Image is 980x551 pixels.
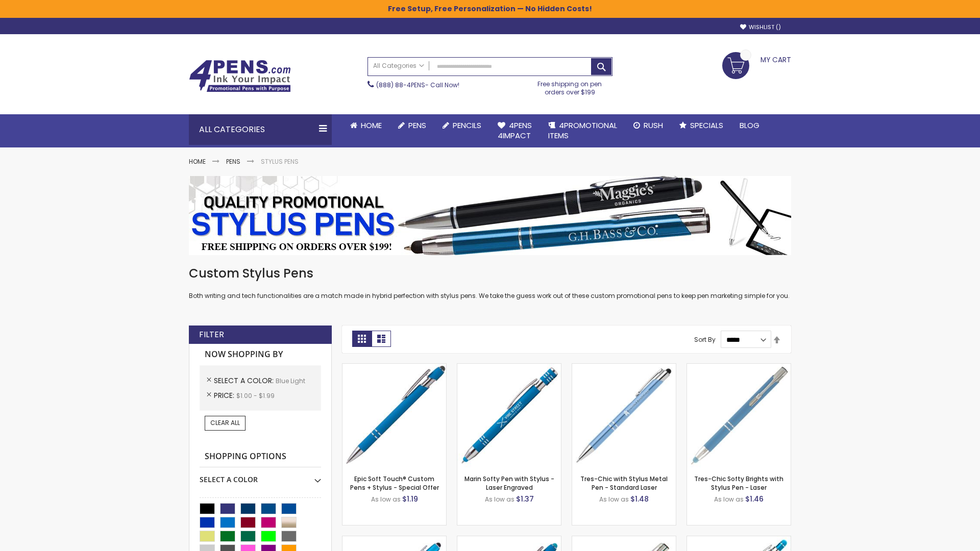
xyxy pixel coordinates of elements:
img: 4Pens Custom Pens and Promotional Products [189,60,291,92]
span: As low as [599,495,629,504]
span: $1.00 - $1.99 [236,391,275,400]
a: Wishlist [740,23,781,31]
span: Specials [690,120,723,131]
span: $1.46 [745,494,764,504]
img: Tres-Chic with Stylus Metal Pen - Standard Laser-Blue - Light [572,364,676,467]
span: $1.37 [516,494,534,504]
strong: Filter [199,329,224,340]
img: Marin Softy Pen with Stylus - Laser Engraved-Blue - Light [457,364,561,467]
span: 4PROMOTIONAL ITEMS [548,120,617,141]
div: All Categories [189,114,332,145]
a: Tres-Chic Touch Pen - Standard Laser-Blue - Light [572,536,676,544]
a: Ellipse Softy Brights with Stylus Pen - Laser-Blue - Light [457,536,561,544]
a: Pens [390,114,434,137]
span: Clear All [210,418,240,427]
a: Ellipse Stylus Pen - Standard Laser-Blue - Light [342,536,446,544]
img: Tres-Chic Softy Brights with Stylus Pen - Laser-Blue - Light [687,364,791,467]
a: Pens [226,157,240,166]
span: Pens [408,120,426,131]
a: Blog [731,114,768,137]
span: Rush [644,120,663,131]
h1: Custom Stylus Pens [189,265,791,282]
span: Blue Light [276,377,305,385]
a: Tres-Chic Softy Brights with Stylus Pen - Laser [694,474,783,491]
a: Home [189,157,206,166]
img: Stylus Pens [189,176,791,255]
a: (888) 88-4PENS [376,81,425,89]
div: Free shipping on pen orders over $199 [527,76,613,96]
a: Tres-Chic Softy Brights with Stylus Pen - Laser-Blue - Light [687,363,791,372]
span: Blog [740,120,759,131]
span: - Call Now! [376,81,459,89]
a: 4PROMOTIONALITEMS [540,114,625,147]
a: Rush [625,114,671,137]
a: Specials [671,114,731,137]
a: Home [342,114,390,137]
span: Price [214,390,236,400]
span: All Categories [373,62,424,70]
a: Clear All [205,416,246,430]
a: All Categories [368,58,429,74]
span: As low as [485,495,514,504]
img: 4P-MS8B-Blue - Light [342,364,446,467]
a: Tres-Chic with Stylus Metal Pen - Standard Laser-Blue - Light [572,363,676,372]
a: Epic Soft Touch® Custom Pens + Stylus - Special Offer [350,474,439,491]
label: Sort By [694,335,716,344]
span: 4Pens 4impact [498,120,532,141]
div: Both writing and tech functionalities are a match made in hybrid perfection with stylus pens. We ... [189,265,791,300]
a: Tres-Chic with Stylus Metal Pen - Standard Laser [580,474,668,491]
a: Marin Softy Pen with Stylus - Laser Engraved [464,474,554,491]
span: $1.19 [402,494,418,504]
strong: Grid [352,331,372,347]
a: Pencils [434,114,489,137]
strong: Stylus Pens [261,157,299,166]
span: As low as [714,495,744,504]
a: 4P-MS8B-Blue - Light [342,363,446,372]
span: $1.48 [630,494,649,504]
span: Select A Color [214,375,276,386]
strong: Now Shopping by [200,344,321,365]
a: Marin Softy Pen with Stylus - Laser Engraved-Blue - Light [457,363,561,372]
a: Phoenix Softy Brights with Stylus Pen - Laser-Blue - Light [687,536,791,544]
span: Home [361,120,382,131]
div: Select A Color [200,467,321,485]
span: Pencils [453,120,481,131]
span: As low as [371,495,401,504]
strong: Shopping Options [200,446,321,468]
a: 4Pens4impact [489,114,540,147]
